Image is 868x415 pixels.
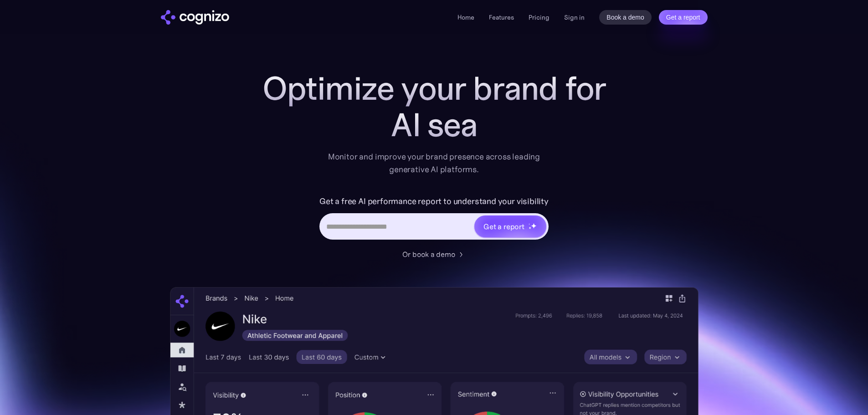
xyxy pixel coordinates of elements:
[529,13,550,21] a: Pricing
[319,194,549,244] form: Hero URL Input Form
[529,223,530,225] img: star
[473,215,547,238] a: Get a reportstarstarstar
[599,10,652,25] a: Book a demo
[161,10,229,25] img: cognizo logo
[252,70,616,107] h1: Optimize your brand for
[322,150,546,176] div: Monitor and improve your brand presence across leading generative AI platforms.
[564,12,585,23] a: Sign in
[402,249,466,260] a: Or book a demo
[659,10,708,25] a: Get a report
[489,13,514,21] a: Features
[252,107,616,143] div: AI sea
[402,249,455,260] div: Or book a demo
[531,223,537,229] img: star
[529,226,532,230] img: star
[161,10,229,25] a: home
[483,221,524,232] div: Get a report
[457,13,474,21] a: Home
[319,194,549,209] label: Get a free AI performance report to understand your visibility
